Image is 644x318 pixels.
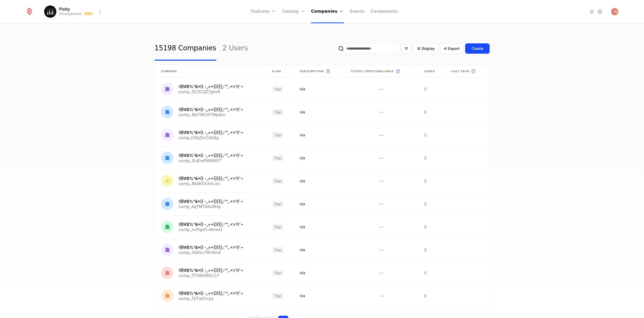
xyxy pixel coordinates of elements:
[59,7,70,11] span: Plotly
[597,9,603,15] a: Settings
[401,44,412,53] button: Filter options
[222,36,248,61] a: 2 Users
[589,9,595,15] a: Integrations
[611,8,618,15] button: Open user button
[465,43,490,54] button: Create
[300,69,324,74] span: Subscription
[83,12,94,16] span: Dev
[451,69,469,74] span: Last seen
[59,11,81,16] div: Development
[44,5,56,18] img: Plotly
[440,43,463,54] button: Export
[46,6,103,17] button: Select environment
[155,65,266,78] th: Company
[155,36,216,61] a: 15198 Companies
[266,65,294,78] th: Plan
[422,46,435,51] span: Display
[448,46,460,51] span: Export
[418,65,445,78] th: Users
[351,69,394,74] span: Studio credits Balance
[414,43,438,54] button: Display
[611,8,618,15] img: S H
[472,46,483,51] div: Create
